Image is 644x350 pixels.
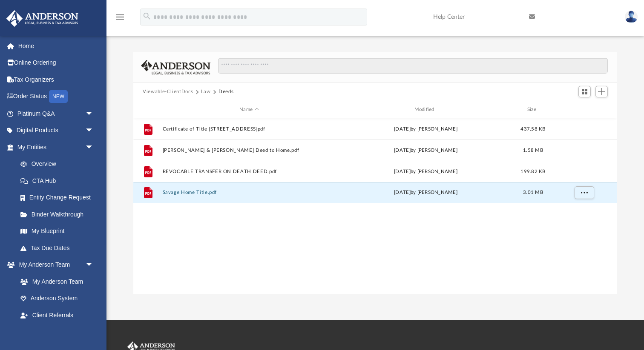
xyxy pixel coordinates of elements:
[143,88,193,96] button: Viewable-ClientDocs
[595,86,608,98] button: Add
[218,88,233,96] button: Deeds
[6,122,106,139] a: Digital Productsarrow_drop_down
[163,190,336,195] button: Savage Home Title.pdf
[575,186,594,199] button: More options
[6,105,106,122] a: Platinum Q&Aarrow_drop_down
[85,122,102,139] span: arrow_drop_down
[12,206,106,223] a: Binder Walkthrough
[339,147,512,154] div: [DATE] by [PERSON_NAME]
[578,86,591,98] button: Switch to Grid View
[12,156,106,173] a: Overview
[339,106,512,114] div: Modified
[6,256,102,273] a: My Anderson Teamarrow_drop_down
[339,189,512,196] div: [DATE] by [PERSON_NAME]
[133,118,617,295] div: grid
[163,148,336,153] button: [PERSON_NAME] & [PERSON_NAME] Deed to Home.pdf
[12,273,98,290] a: My Anderson Team
[115,16,125,22] a: menu
[523,148,543,153] span: 1.58 MB
[163,126,336,132] button: Certificate of Title [STREET_ADDRESS]pdf
[115,12,125,22] i: menu
[625,11,638,23] img: User Pic
[6,37,106,54] a: Home
[4,10,81,27] img: Anderson Advisors Platinum Portal
[12,239,106,256] a: Tax Due Dates
[85,256,102,274] span: arrow_drop_down
[12,172,106,189] a: CTA Hub
[137,106,158,114] div: id
[142,11,152,21] i: search
[201,88,211,96] button: Law
[85,105,102,122] span: arrow_drop_down
[6,139,106,156] a: My Entitiesarrow_drop_down
[554,106,613,114] div: id
[339,168,512,176] div: [DATE] by [PERSON_NAME]
[520,127,545,131] span: 437.58 KB
[12,290,102,307] a: Anderson System
[6,88,106,105] a: Order StatusNEW
[12,223,102,240] a: My Blueprint
[6,54,106,71] a: Online Ordering
[339,125,512,133] div: [DATE] by [PERSON_NAME]
[520,169,545,174] span: 199.82 KB
[162,106,336,114] div: Name
[6,71,106,88] a: Tax Organizers
[12,189,106,206] a: Entity Change Request
[523,190,543,195] span: 3.01 MB
[516,106,550,114] div: Size
[85,139,102,156] span: arrow_drop_down
[49,90,68,103] div: NEW
[218,58,608,74] input: Search files and folders
[163,169,336,174] button: REVOCABLE TRANSFER ON DEATH DEED.pdf
[12,307,102,324] a: Client Referrals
